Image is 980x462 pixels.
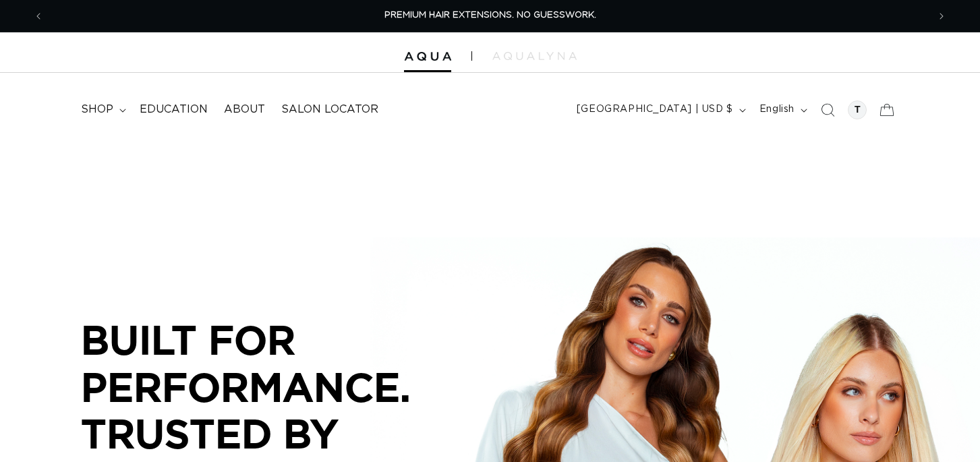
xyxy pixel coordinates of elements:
[273,94,386,125] a: Salon Locator
[384,11,596,20] span: PREMIUM HAIR EXTENSIONS. NO GUESSWORK.
[24,3,53,29] button: Previous announcement
[224,103,265,117] span: About
[281,103,378,117] span: Salon Locator
[577,103,733,117] span: [GEOGRAPHIC_DATA] | USD $
[140,103,208,117] span: Education
[132,94,216,125] a: Education
[759,103,795,117] span: English
[569,97,751,123] button: [GEOGRAPHIC_DATA] | USD $
[216,94,273,125] a: About
[492,52,577,60] img: aqualyna.com
[73,94,132,125] summary: shop
[927,3,956,29] button: Next announcement
[813,95,842,125] summary: Search
[404,52,451,61] img: Aqua Hair Extensions
[751,97,813,123] button: English
[81,103,113,117] span: shop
